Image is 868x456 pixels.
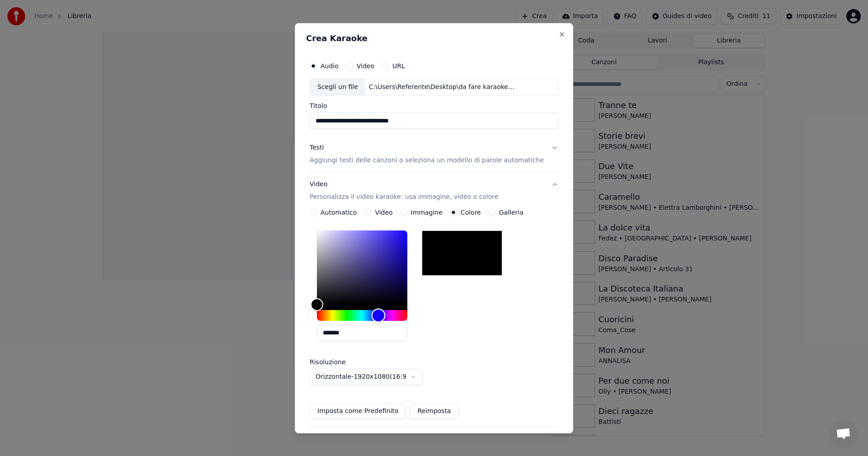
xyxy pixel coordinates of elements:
[317,310,407,321] div: Hue
[310,180,498,202] div: Video
[321,209,357,216] label: Automatico
[375,209,392,216] label: Video
[310,136,558,172] button: TestiAggiungi testi delle canzoni o seleziona un modello di parole automatiche
[310,403,406,419] button: Imposta come Predefinito
[365,82,519,91] div: C:\Users\Referente\Desktop\da fare karaoke\Olly, Juli - Depresso fortunato vs Iko Iko Dimar Mash-...
[310,156,544,165] p: Aggiungi testi delle canzoni o seleziona un modello di parole automatiche
[321,62,339,69] label: Audio
[310,79,365,95] div: Scegli un file
[310,209,558,427] div: VideoPersonalizza il video karaoke: usa immagine, video o colore
[461,209,481,216] label: Colore
[310,143,324,152] div: Testi
[310,427,558,451] button: Avanzato
[310,173,558,209] button: VideoPersonalizza il video karaoke: usa immagine, video o colore
[310,359,400,365] label: Risoluzione
[310,193,498,202] p: Personalizza il video karaoke: usa immagine, video o colore
[306,34,562,42] h2: Crea Karaoke
[392,62,405,69] label: URL
[410,403,458,419] button: Reimposta
[411,209,443,216] label: Immagine
[317,230,407,305] div: Color
[499,209,524,216] label: Galleria
[310,103,558,109] label: Titolo
[357,62,374,69] label: Video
